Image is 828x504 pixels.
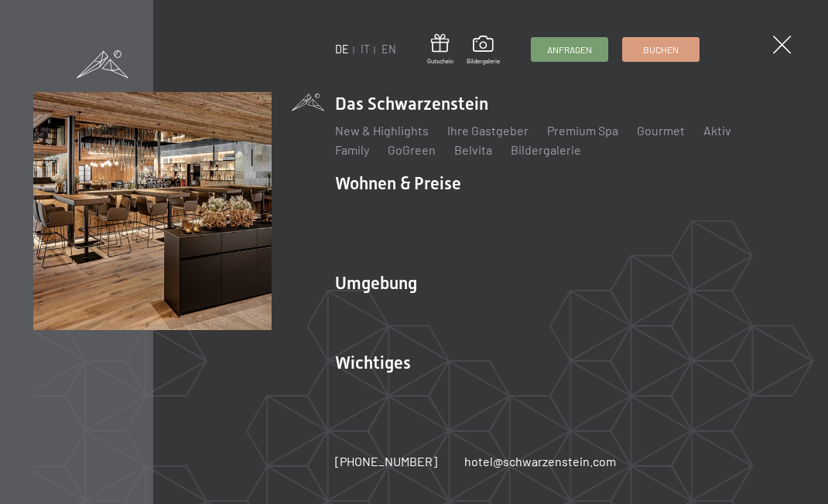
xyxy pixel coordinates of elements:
[454,142,492,157] a: Belvita
[361,43,370,56] a: IT
[532,38,607,61] a: Anfragen
[511,142,581,157] a: Bildergalerie
[335,43,349,56] a: DE
[335,123,429,138] a: New & Highlights
[388,142,436,157] a: GoGreen
[547,43,592,56] span: Anfragen
[381,43,396,56] a: EN
[643,43,679,56] span: Buchen
[703,123,731,138] a: Aktiv
[467,57,500,66] span: Bildergalerie
[464,453,616,470] a: hotel@schwarzenstein.com
[427,57,453,66] span: Gutschein
[447,123,529,138] a: Ihre Gastgeber
[427,34,453,66] a: Gutschein
[335,142,369,157] a: Family
[467,36,500,65] a: Bildergalerie
[547,123,618,138] a: Premium Spa
[637,123,685,138] a: Gourmet
[623,38,699,61] a: Buchen
[335,453,437,470] a: [PHONE_NUMBER]
[335,454,437,468] span: [PHONE_NUMBER]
